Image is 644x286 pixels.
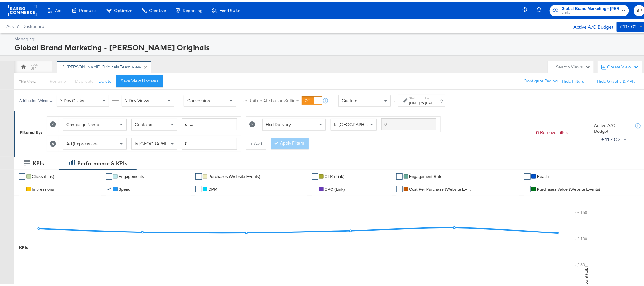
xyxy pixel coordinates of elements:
[106,172,112,178] a: ✔
[182,117,237,129] input: Enter a search term
[60,96,84,102] span: 7 Day Clicks
[537,173,549,177] span: Reach
[597,77,635,83] button: Hide Graphs & KPIs
[524,184,531,191] a: ✔
[562,9,620,14] span: Clarks
[66,120,99,126] span: Campaign Name
[409,185,473,190] span: Cost Per Purchase (Website Events)
[33,158,44,166] div: KPIs
[195,172,202,178] a: ✔
[195,184,202,191] a: ✔
[77,158,127,166] div: Performance & KPIs
[149,6,166,11] span: Creative
[239,96,299,102] label: Use Unified Attribution Setting:
[14,22,22,27] span: /
[334,120,383,126] span: Is [GEOGRAPHIC_DATA]
[106,184,112,191] a: ✔
[607,62,639,69] div: Create View
[19,172,25,178] a: ✔
[562,77,584,83] button: Hide Filters
[519,74,562,85] button: Configure Pacing
[396,172,403,178] a: ✔
[116,74,163,85] button: Save View Updates
[567,20,613,30] div: Active A/C Budget
[19,97,53,101] div: Attribution Window:
[425,99,435,104] div: [DATE]
[562,4,620,11] span: Global Brand Marketing - [PERSON_NAME] Originals
[535,128,570,134] button: Remove Filters
[67,62,141,68] div: [PERSON_NAME] Originals Team View
[32,185,54,190] span: Impressions
[19,243,28,249] div: KPIs
[114,6,132,11] span: Optimize
[396,184,403,191] a: ✔
[119,185,131,190] span: Spend
[121,76,159,82] div: Save View Updates
[409,99,420,104] div: [DATE]
[135,139,183,145] span: Is [GEOGRAPHIC_DATA]
[50,77,66,82] span: Rename
[594,121,629,133] div: Active A/C Budget
[99,77,112,83] button: Delete
[14,34,643,40] div: Managing:
[325,185,345,190] span: CPC (Link)
[125,96,149,102] span: 7 Day Views
[312,172,318,178] a: ✔
[537,185,600,190] span: Purchases Value (Website Events)
[182,136,237,148] input: Enter a number
[266,120,291,126] span: Had Delivery
[60,63,64,67] div: Drag to reorder tab
[420,99,425,104] strong: to
[524,172,531,178] a: ✔
[556,62,591,68] div: Search Views
[183,6,202,11] span: Reporting
[19,77,36,82] div: This View:
[425,95,435,99] label: End:
[20,128,42,134] div: Filtered By:
[32,173,54,177] span: Clicks (Link)
[391,99,397,101] span: ↑
[219,6,240,11] span: Feed Suite
[119,173,144,177] span: Engagements
[55,6,62,11] span: Ads
[620,21,637,29] div: £117.02
[135,120,152,126] span: Contains
[409,173,442,177] span: Engagement Rate
[381,117,436,129] input: Enter a search term
[19,184,25,191] a: ✔
[14,40,643,51] div: Global Brand Marketing - [PERSON_NAME] Originals
[601,133,621,143] div: £117.02
[31,64,36,70] div: SP
[342,96,357,102] span: Custom
[208,173,260,177] span: Purchases (Website Events)
[208,185,217,190] span: CPM
[79,6,97,11] span: Products
[6,22,14,27] span: Ads
[599,133,628,143] button: £117.02
[187,96,210,102] span: Conversion
[66,139,100,145] span: Ad (Impressions)
[75,77,94,82] span: Duplicate
[22,22,44,27] a: Dashboard
[550,4,629,15] button: Global Brand Marketing - [PERSON_NAME] OriginalsClarks
[636,5,642,13] span: SP
[312,184,318,191] a: ✔
[325,173,345,177] span: CTR (Link)
[246,136,266,148] button: + Add
[409,95,420,99] label: Start:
